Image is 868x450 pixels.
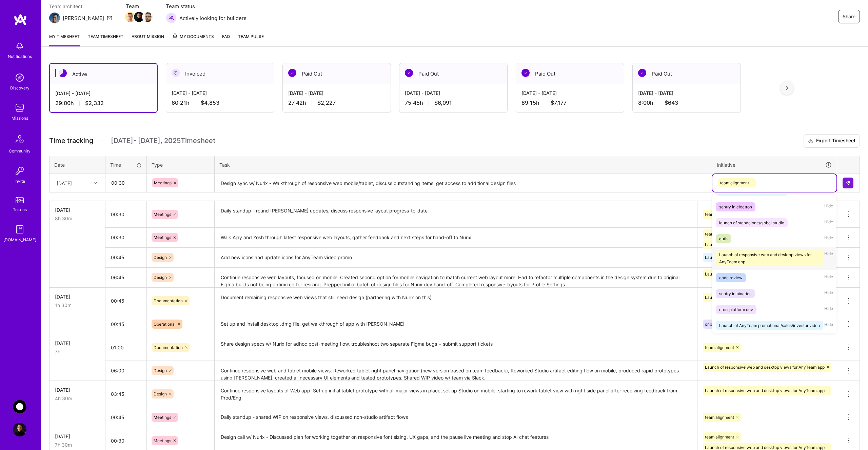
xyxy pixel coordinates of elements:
[94,181,97,185] i: icon Chevron
[8,53,32,60] div: Notifications
[55,293,100,300] div: [DATE]
[16,197,24,203] img: tokens
[166,3,246,10] span: Team status
[824,250,833,266] span: Hide
[9,147,31,155] div: Community
[172,69,180,77] img: Invoiced
[11,423,28,436] a: User Avatar
[215,362,696,380] textarea: Continue responsive web and tablet mobile views. Reworked tablet right panel navigation (new vers...
[154,438,171,443] span: Meetings
[317,99,336,106] span: $2,227
[719,306,753,313] div: crossplatform dev
[50,156,105,173] th: Date
[105,408,146,426] input: HH:MM
[705,295,825,300] span: Launch of responsive web and desktop views for AnyTeam app
[705,388,825,393] span: Launch of responsive web and desktop views for AnyTeam app
[50,64,157,84] div: Active
[179,15,246,22] span: Actively looking for builders
[638,69,646,77] img: Paid Out
[434,99,452,106] span: $6,091
[13,101,26,115] img: teamwork
[824,218,833,227] span: Hide
[399,63,507,84] div: Paid Out
[154,180,172,185] span: Meetings
[143,11,152,23] a: Team Member Avatar
[808,138,813,145] i: icon Download
[843,13,855,20] span: Share
[49,13,60,23] img: Team Architect
[215,315,696,333] textarea: Set up and install desktop .dmg file, get walkthrough of app with [PERSON_NAME]
[154,212,171,217] span: Meetings
[63,15,104,22] div: [PERSON_NAME]
[143,12,153,22] img: Team Member Avatar
[665,99,678,106] span: $643
[215,228,696,247] textarea: Walk Ajay and Yosh through latest responsive web layouts, gather feedback and next steps for hand...
[824,321,833,330] span: Hide
[720,180,749,185] span: team alignment
[633,63,741,84] div: Paid Out
[719,219,784,226] div: launch of standalone/global studio
[55,348,100,355] div: 7h
[166,13,177,23] img: Actively looking for builders
[13,223,26,236] img: guide book
[521,89,618,97] div: [DATE] - [DATE]
[638,99,735,106] div: 8:00 h
[405,89,502,97] div: [DATE] - [DATE]
[12,131,28,147] img: Community
[13,206,27,213] div: Tokens
[105,385,146,403] input: HH:MM
[105,248,146,266] input: HH:MM
[824,234,833,243] span: Hide
[215,268,696,287] textarea: Continue responsive web layouts, focused on mobile. Created second option for mobile navigation t...
[59,69,67,77] img: Active
[551,99,567,106] span: $7,177
[838,10,860,23] button: Share
[705,445,825,450] span: Launch of responsive web and desktop views for AnyTeam app
[166,63,274,84] div: Invoiced
[824,202,833,211] span: Hide
[154,255,167,260] span: Design
[154,345,183,350] span: Documentation
[135,11,143,23] a: Team Member Avatar
[215,382,696,407] textarea: Continue responsive layouts of Web app. Set up initial tablet prototype with all major views in p...
[154,322,176,327] span: Operational
[105,339,146,356] input: HH:MM
[107,15,112,21] i: icon Mail
[719,235,728,242] div: auth
[719,203,752,210] div: sentry in electron
[57,179,72,186] div: [DATE]
[719,290,751,297] div: sentry in binaries
[215,156,712,173] th: Task
[215,288,696,314] textarea: Document remaining responsive web views that still need design (partnering with Nurix on this)
[11,400,28,413] a: AnyTeam: Team for AI-Powered Sales Platform
[154,415,171,420] span: Meetings
[132,33,164,46] a: About Mission
[824,273,833,282] span: Hide
[111,137,215,145] span: [DATE] - [DATE] , 2025 Timesheet
[105,432,146,450] input: HH:MM
[85,100,104,107] span: $2,332
[15,178,25,185] div: Invite
[49,3,112,10] span: Team architect
[105,315,146,333] input: HH:MM
[845,180,851,186] img: Submit
[804,134,860,148] button: Export Timesheet
[3,236,36,243] div: [DOMAIN_NAME]
[705,242,825,247] span: Launch of responsive web and desktop views for AnyTeam app
[105,268,146,286] input: HH:MM
[55,441,100,448] div: 7h 30m
[705,415,734,420] span: team alignment
[105,362,146,380] input: HH:MM
[843,178,854,188] div: null
[172,33,214,46] a: My Documents
[719,322,820,329] div: Launch of AnyTeam promotional/sales/investor video
[49,137,93,145] span: Time tracking
[105,228,146,246] input: HH:MM
[405,69,413,77] img: Paid Out
[106,174,146,192] input: HH:MM
[705,231,734,237] span: team alignment
[88,33,123,46] a: Team timesheet
[110,161,142,168] div: Time
[405,99,502,106] div: 75:45 h
[105,292,146,310] input: HH:MM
